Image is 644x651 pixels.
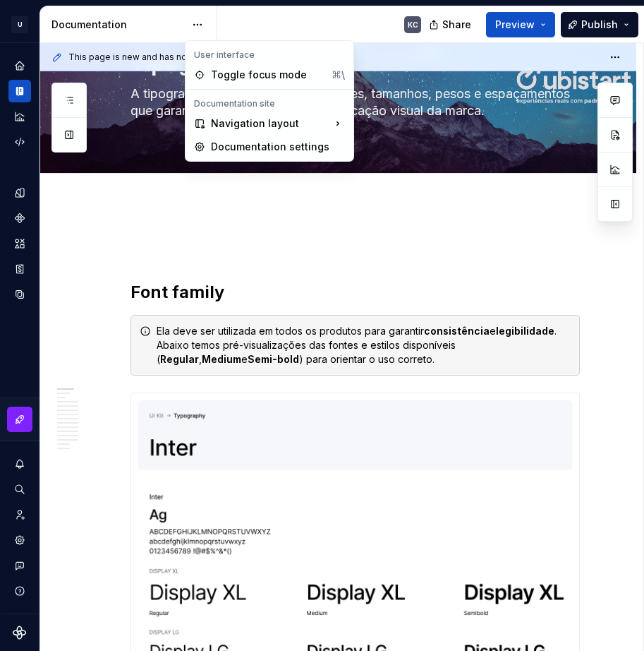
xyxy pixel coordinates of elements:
div: Toggle focus mode [211,68,326,82]
div: Documentation settings [211,140,345,154]
div: User interface [188,49,351,61]
div: Navigation layout [188,112,351,135]
div: ⌘\ [332,68,345,82]
div: Documentation site [188,98,351,109]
